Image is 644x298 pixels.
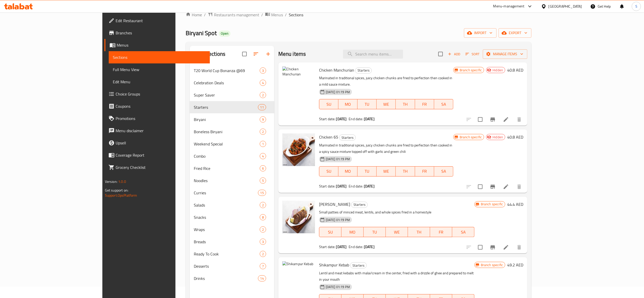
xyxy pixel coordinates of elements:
[379,168,394,175] span: WE
[475,242,486,253] span: Select to update
[190,126,274,138] div: Boneless Biryani2
[194,275,258,281] div: Drinks
[338,99,358,109] button: MO
[258,104,266,110] div: items
[343,50,403,59] input: search
[116,18,206,24] span: Edit Restaurant
[507,261,523,268] h6: 49.2 AED
[355,67,372,74] div: Starters
[116,140,206,146] span: Upsell
[194,165,259,171] div: Fried Rice
[260,93,266,98] span: 2
[351,202,368,208] div: Starters
[360,168,375,175] span: TU
[260,154,266,159] span: 4
[503,116,509,123] a: Edit menu item
[250,48,262,60] span: Sort sections
[260,227,266,232] span: 2
[258,190,266,196] div: items
[319,116,335,122] span: Start date:
[104,149,210,161] a: Coverage Report
[490,68,505,73] span: Hidden
[105,178,117,185] span: Version:
[116,91,206,97] span: Choice Groups
[339,135,355,141] span: Starters
[260,166,266,171] span: 6
[260,203,266,208] span: 2
[358,99,377,109] button: TU
[271,12,283,18] span: Menus
[436,168,451,175] span: SA
[261,12,263,18] li: /
[319,66,354,74] span: Chicken Manchurian
[104,88,210,100] a: Choice Groups
[194,67,259,74] span: T20 World Cup Bonanza @69
[432,228,450,236] span: FR
[109,51,210,63] a: Sections
[319,142,453,155] p: Marinated in traditional spices, juicy chicken chunks are fried to perfection then cooked in a sp...
[364,116,375,122] b: [DATE]
[344,228,362,236] span: MO
[194,263,259,269] div: Desserts
[260,215,266,220] span: 8
[415,99,434,109] button: FR
[319,75,453,88] p: Marinated in traditional spices, juicy chicken chunks are fried to perfection then cooked in a mi...
[260,252,266,256] span: 2
[513,241,525,253] button: delete
[260,117,266,122] span: 9
[377,99,396,109] button: WE
[364,243,375,250] b: [DATE]
[289,12,303,18] span: Sections
[190,162,274,174] div: Fried Rice6
[194,190,258,196] span: Curries
[260,153,266,159] div: items
[194,80,259,86] span: Celebration Deals
[458,135,484,140] span: Branch specific
[350,262,367,268] div: Starters
[109,76,210,88] a: Edit Menu
[113,54,206,60] span: Sections
[260,263,266,269] div: items
[113,79,206,85] span: Edit Menu
[109,63,210,76] a: Full Menu View
[507,201,523,208] h6: 44.4 AED
[324,90,352,94] span: [DATE] 01:19 PM
[190,187,274,199] div: Curries15
[194,202,259,208] span: Salads
[446,50,462,58] span: Add item
[260,264,266,269] span: 7
[118,178,126,185] span: 1.0.0
[396,99,415,109] button: TH
[319,270,474,283] p: Lentil and meat kebabs with malai/cream in the center, fried with a drizzle of ghee and prepared ...
[324,157,352,161] span: [DATE] 01:19 PM
[260,142,266,146] span: 1
[454,228,472,236] span: SA
[104,27,210,39] a: Branches
[105,192,137,199] a: Support.OpsPlatform
[321,228,339,236] span: SU
[417,101,432,108] span: FR
[319,261,349,269] span: Shikampur Kebab
[194,92,259,98] span: Super Saver
[415,166,434,177] button: FR
[190,260,274,272] div: Desserts7
[104,125,210,137] a: Menu disclaimer
[499,28,531,38] button: export
[319,166,338,177] button: SU
[483,49,527,59] button: Manage items
[190,248,274,260] div: Ready To Cook2
[258,105,266,110] span: 11
[513,181,525,193] button: delete
[487,113,499,126] button: Branch-specific-item
[396,166,415,177] button: TH
[190,199,274,211] div: Salads2
[366,228,384,236] span: TU
[113,66,206,73] span: Full Menu View
[319,183,335,189] span: Start date:
[324,285,352,289] span: [DATE] 01:19 PM
[319,209,474,215] p: Small patties of minced meat, lentils, and whole spices fried in a homestyle
[194,226,259,233] span: Wraps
